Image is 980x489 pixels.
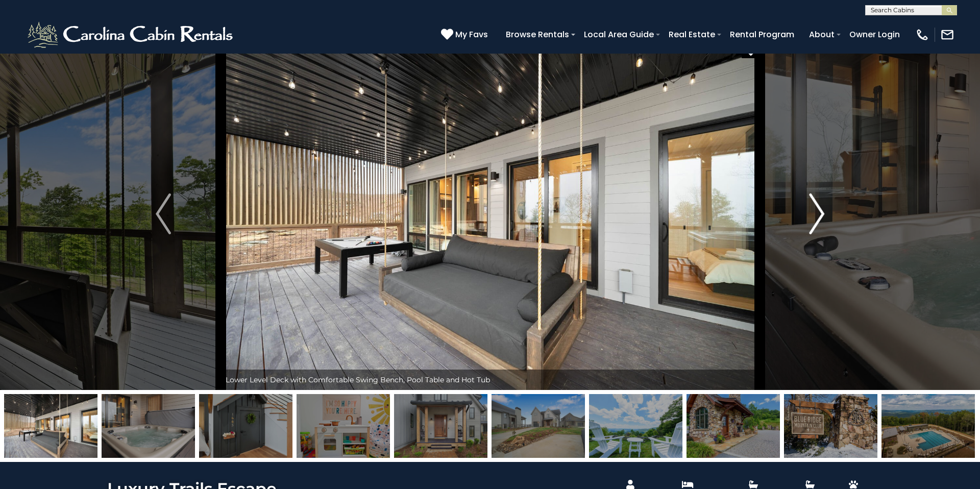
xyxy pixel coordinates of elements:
[881,394,975,458] img: 168538875
[589,394,682,458] img: 168538871
[804,26,840,43] a: About
[579,26,659,43] a: Local Area Guide
[687,394,780,458] img: 168538870
[784,394,877,458] img: 168538861
[26,19,237,50] img: White-1-2.png
[394,394,487,458] img: 168408856
[809,193,824,234] img: arrow
[725,26,799,43] a: Rental Program
[220,370,759,390] div: Lower Level Deck with Comfortable Swing Bench, Pool Table and Hot Tub
[501,26,574,43] a: Browse Rentals
[759,38,874,390] button: Next
[664,26,720,43] a: Real Estate
[492,394,585,458] img: 168408854
[844,26,905,43] a: Owner Login
[102,394,195,458] img: 168408894
[106,38,220,390] button: Previous
[915,28,929,42] img: phone-regular-white.png
[940,28,954,42] img: mail-regular-white.png
[455,28,488,41] span: My Favs
[156,193,171,234] img: arrow
[4,394,97,458] img: 168408893
[441,28,491,41] a: My Favs
[297,394,390,458] img: 168408900
[199,394,292,458] img: 168408898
